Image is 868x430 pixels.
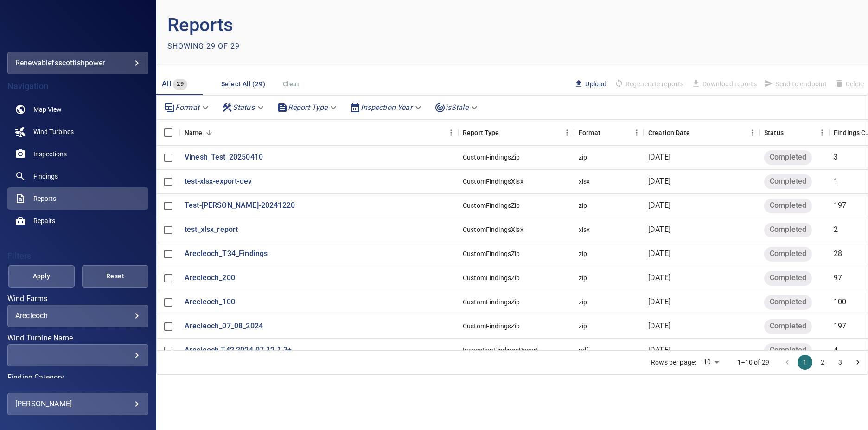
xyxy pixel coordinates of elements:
[185,249,268,259] a: Arecleoch_T34_Findings
[651,358,696,367] p: Rows per page:
[185,297,235,308] p: Arecleoch_100
[764,176,812,187] span: Completed
[185,273,235,283] a: Arecleoch_200
[815,126,829,140] button: Menu
[815,355,830,370] button: Go to page 2
[7,98,148,121] a: map noActive
[834,321,846,332] p: 197
[444,126,458,140] button: Menu
[33,172,58,181] span: Findings
[574,120,644,146] div: Format
[764,225,812,235] span: Completed
[288,103,328,112] em: Report Type
[185,345,292,356] a: Arecleoch T42 2024-07-12-1 3+
[574,79,606,89] span: Upload
[173,79,187,90] span: 29
[7,305,148,327] div: Wind Farms
[463,297,520,307] div: CustomFindingsZip
[7,82,148,91] h4: Navigation
[834,225,838,235] p: 2
[834,200,846,211] p: 197
[648,345,670,356] p: [DATE]
[764,273,812,283] span: Completed
[7,374,148,381] label: Finding Category
[273,99,343,116] div: Report Type
[463,321,520,331] div: CustomFindingsZip
[764,297,812,308] span: Completed
[764,120,784,146] div: Status
[579,225,590,234] div: xlsx
[746,126,759,140] button: Menu
[463,177,523,186] div: CustomFindingsXlsx
[7,251,148,261] h4: Filters
[648,120,690,146] div: Creation Date
[764,249,812,259] span: Completed
[579,249,587,258] div: zip
[7,143,148,165] a: inspections noActive
[850,355,865,370] button: Go to next page
[579,297,587,307] div: zip
[167,11,512,39] p: Reports
[361,103,412,112] em: Inspection Year
[648,297,670,308] p: [DATE]
[94,270,137,282] span: Reset
[463,153,520,162] div: CustomFindingsZip
[185,200,295,211] p: Test-[PERSON_NAME]-20241220
[579,273,587,282] div: zip
[690,126,703,139] button: Sort
[346,99,427,116] div: Inspection Year
[579,153,587,162] div: zip
[463,346,539,355] div: InspectionFindingsReport
[185,321,263,332] p: Arecleoch_07_08_2024
[648,321,670,332] p: [DATE]
[7,121,148,143] a: windturbines noActive
[8,265,75,288] button: Apply
[446,103,468,112] em: isStale
[463,273,520,282] div: CustomFindingsZip
[7,334,148,342] label: Wind Turbine Name
[648,249,670,259] p: [DATE]
[20,270,63,282] span: Apply
[458,120,574,146] div: Report Type
[784,126,797,139] button: Sort
[7,295,148,302] label: Wind Farms
[33,127,74,136] span: Wind Turbines
[600,126,613,139] button: Sort
[82,265,148,288] button: Reset
[33,149,67,159] span: Inspections
[579,201,587,210] div: zip
[648,225,670,235] p: [DATE]
[579,346,588,355] div: pdf
[431,99,483,116] div: isStale
[463,225,523,234] div: CustomFindingsXlsx
[185,176,252,187] p: test-xlsx-export-dev
[218,99,269,116] div: Status
[648,200,670,211] p: [DATE]
[7,210,148,232] a: repairs noActive
[834,249,842,259] p: 28
[764,345,812,356] span: Completed
[175,103,199,112] em: Format
[764,200,812,211] span: Completed
[162,79,171,88] span: All
[15,397,140,411] div: [PERSON_NAME]
[7,165,148,187] a: findings noActive
[463,120,499,146] div: Report Type
[463,201,520,210] div: CustomFindingsZip
[15,56,140,71] div: renewablefsscottishpower
[644,120,759,146] div: Creation Date
[185,152,263,163] p: Vinesh_Test_20250410
[203,126,216,139] button: Sort
[630,126,644,140] button: Menu
[185,225,238,235] a: test_xlsx_report
[833,355,848,370] button: Go to page 3
[737,358,770,367] p: 1–10 of 29
[463,249,520,258] div: CustomFindingsZip
[834,297,846,308] p: 100
[579,120,600,146] div: Format
[233,103,255,112] em: Status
